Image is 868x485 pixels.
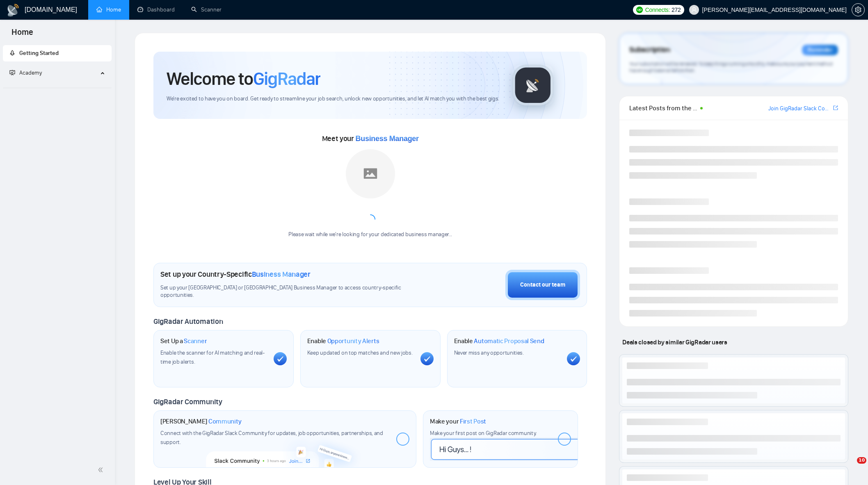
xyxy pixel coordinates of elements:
[346,149,395,198] img: placeholder.png
[19,50,59,57] span: Getting Started
[98,466,106,474] span: double-left
[840,457,860,477] iframe: Intercom live chat
[160,430,383,446] span: Connect with the GigRadar Slack Community for updates, job opportunities, partnerships, and support.
[645,5,670,14] span: Connects:
[672,5,681,14] span: 272
[512,65,553,106] img: gigradar-logo.png
[160,337,207,345] h1: Set Up a
[852,7,865,13] a: setting
[206,430,363,468] img: slackcommunity-bg.png
[96,6,121,13] a: homeHome
[365,214,375,224] span: loading
[327,337,379,345] span: Opportunity Alerts
[153,397,222,406] span: GigRadar Community
[505,270,580,300] button: Contact our team
[160,270,311,279] h1: Set up your Country-Specific
[9,69,42,76] span: Academy
[307,337,379,345] h1: Enable
[852,3,865,16] button: setting
[629,103,698,113] span: Latest Posts from the GigRadar Community
[833,104,838,112] a: export
[802,45,838,55] div: Reminder
[167,95,499,103] span: We're excited to have you on board. Get ready to streamline your job search, unlock new opportuni...
[3,84,112,90] li: Academy Homepage
[283,231,457,239] div: Please wait while we're looking for your dedicated business manager...
[19,69,42,76] span: Academy
[460,417,486,426] span: First Post
[9,50,15,56] span: rocket
[852,7,864,13] span: setting
[454,349,524,356] span: Never miss any opportunities.
[153,317,223,326] span: GigRadar Automation
[430,430,537,437] span: Make your first post on GigRadar community.
[629,61,832,74] span: Your subscription will be renewed. To keep things running smoothly, make sure your payment method...
[322,134,419,143] span: Meet your
[307,349,413,356] span: Keep updated on top matches and new jobs.
[5,26,40,43] span: Home
[629,43,670,57] span: Subscription
[252,270,311,279] span: Business Manager
[160,284,412,300] span: Set up your [GEOGRAPHIC_DATA] or [GEOGRAPHIC_DATA] Business Manager to access country-specific op...
[474,337,544,345] span: Automatic Proposal Send
[9,70,15,75] span: fund-projection-screen
[3,45,112,61] li: Getting Started
[208,417,242,426] span: Community
[253,68,320,90] span: GigRadar
[137,6,175,13] a: dashboardDashboard
[356,134,419,143] span: Business Manager
[160,417,242,426] h1: [PERSON_NAME]
[520,280,565,289] div: Contact our team
[691,7,697,13] span: user
[768,104,831,113] a: Join GigRadar Slack Community
[636,7,643,13] img: upwork-logo.png
[160,349,265,365] span: Enable the scanner for AI matching and real-time job alerts.
[191,6,222,13] a: searchScanner
[7,4,20,17] img: logo
[619,335,730,349] span: Deals closed by similar GigRadar users
[167,68,320,90] h1: Welcome to
[184,337,207,345] span: Scanner
[833,105,838,111] span: export
[857,457,866,464] span: 10
[430,417,486,426] h1: Make your
[454,337,544,345] h1: Enable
